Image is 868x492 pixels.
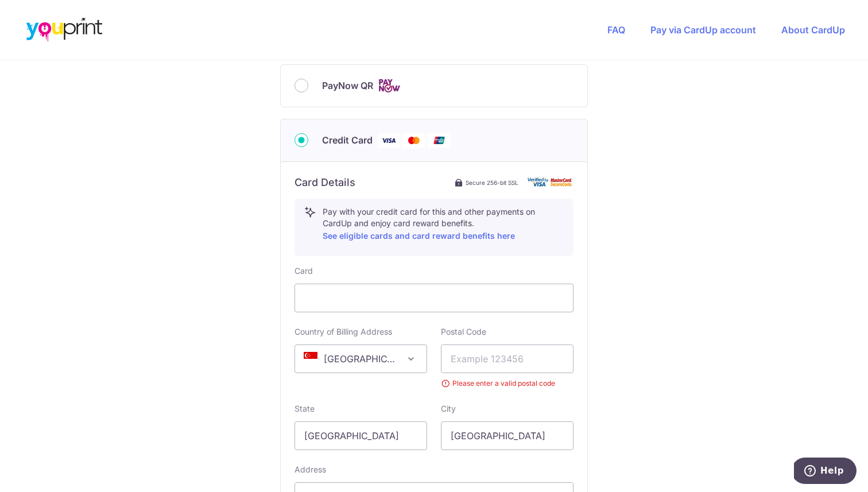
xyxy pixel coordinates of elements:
[781,24,845,36] a: About CardUp
[607,24,625,36] a: FAQ
[295,345,427,373] span: Singapore
[294,464,326,475] label: Address
[377,133,400,148] img: Visa
[322,133,373,147] span: Credit Card
[322,79,373,92] span: PayNow QR
[323,231,515,241] a: See eligible cards and card reward benefits here
[304,291,564,305] iframe: Secure card payment input frame
[294,176,355,189] h6: Card Details
[294,344,427,373] span: Singapore
[378,79,401,93] img: Cards logo
[428,133,451,148] img: Union Pay
[294,326,392,338] label: Country of Billing Address
[441,378,573,389] small: Please enter a valid postal code
[294,79,573,93] div: PayNow QR Cards logo
[794,458,857,486] iframe: Opens a widget where you can find more information
[294,403,315,414] label: State
[528,177,573,187] img: card secure
[441,326,486,338] label: Postal Code
[441,344,573,373] input: Example 123456
[294,133,573,148] div: Credit Card Visa Mastercard Union Pay
[323,206,564,243] p: Pay with your credit card for this and other payments on CardUp and enjoy card reward benefits.
[294,265,313,277] label: Card
[466,178,518,187] span: Secure 256-bit SSL
[402,133,425,148] img: Mastercard
[650,24,756,36] a: Pay via CardUp account
[441,403,456,414] label: City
